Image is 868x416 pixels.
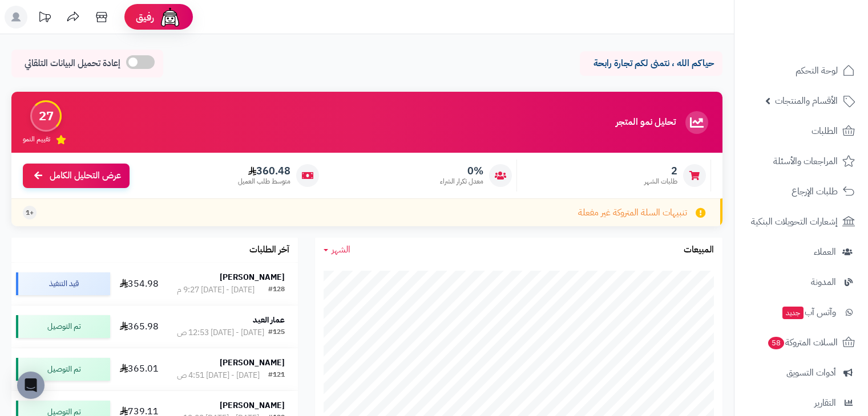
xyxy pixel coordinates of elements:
span: أدوات التسويق [786,365,836,381]
img: logo-2.png [790,28,857,52]
a: المدونة [741,268,861,296]
span: متوسط طلب العميل [238,177,290,186]
p: حياكم الله ، نتمنى لكم تجارة رابحة [588,57,714,70]
td: 365.98 [115,305,164,348]
a: وآتس آبجديد [741,299,861,326]
span: الشهر [332,243,350,256]
span: 360.48 [238,165,290,177]
div: Open Intercom Messenger [17,372,45,399]
span: التقارير [814,395,836,411]
span: المدونة [811,274,836,290]
span: وآتس آب [781,304,836,320]
strong: [PERSON_NAME] [220,271,285,283]
strong: [PERSON_NAME] [220,357,285,369]
a: إشعارات التحويلات البنكية [741,208,861,235]
a: المراجعات والأسئلة [741,148,861,175]
div: تم التوصيل [16,358,110,381]
div: [DATE] - [DATE] 12:53 ص [177,327,264,338]
span: عرض التحليل الكامل [50,169,121,182]
h3: تحليل نمو المتجر [616,117,676,128]
div: تم التوصيل [16,315,110,338]
span: رفيق [136,10,154,24]
span: طلبات الشهر [644,177,677,186]
div: [DATE] - [DATE] 9:27 م [177,284,255,296]
span: جديد [782,307,804,319]
a: تحديثات المنصة [30,6,59,31]
span: الطلبات [812,123,838,139]
a: أدوات التسويق [741,359,861,386]
span: تنبيهات السلة المتروكة غير مفعلة [578,206,687,219]
span: العملاء [814,244,836,260]
div: قيد التنفيذ [16,272,110,295]
td: 354.98 [115,263,164,305]
h3: آخر الطلبات [249,245,289,255]
div: #128 [268,284,285,296]
span: 2 [644,165,677,177]
span: 58 [768,337,784,349]
span: المراجعات والأسئلة [773,153,838,169]
span: إعادة تحميل البيانات التلقائي [25,57,120,70]
span: طلبات الإرجاع [792,183,838,199]
h3: المبيعات [684,245,714,255]
span: معدل تكرار الشراء [440,177,483,186]
img: ai-face.png [159,6,181,28]
span: لوحة التحكم [796,63,838,79]
td: 365.01 [115,348,164,390]
div: [DATE] - [DATE] 4:51 ص [177,370,260,381]
a: طلبات الإرجاع [741,178,861,205]
div: #121 [268,370,285,381]
a: الطلبات [741,117,861,145]
span: الأقسام والمنتجات [775,93,838,109]
strong: عمار العيد [253,314,285,326]
span: السلات المتروكة [767,335,838,350]
span: 0% [440,165,483,177]
span: إشعارات التحويلات البنكية [751,214,838,230]
strong: [PERSON_NAME] [220,399,285,411]
a: العملاء [741,238,861,266]
a: لوحة التحكم [741,57,861,84]
span: +1 [26,208,34,218]
a: السلات المتروكة58 [741,329,861,356]
div: #125 [268,327,285,338]
a: الشهر [324,243,350,256]
a: عرض التحليل الكامل [23,164,130,188]
span: تقييم النمو [23,134,50,144]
